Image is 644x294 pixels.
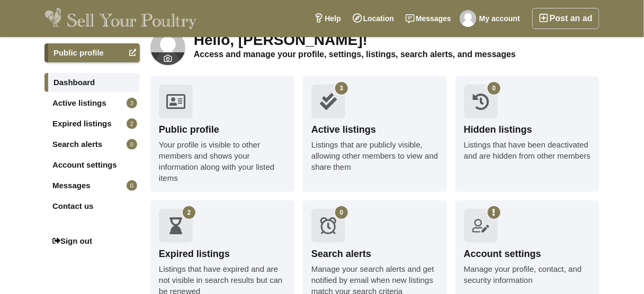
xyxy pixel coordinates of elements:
div: Listings that have been deactivated and are hidden from other members [464,139,591,161]
a: Help [308,8,346,29]
span: 0 [127,139,137,150]
h1: Hello, [PERSON_NAME]! [194,31,600,49]
a: Public profile Your profile is visible to other members and shows your information along with you... [150,76,294,192]
div: Hidden listings [464,123,591,136]
span: 0 [335,206,348,219]
span: 3 [127,98,137,108]
span: 2 [183,206,195,219]
span: 3 [335,82,348,95]
div: Search alerts [311,247,439,261]
a: Contact us [44,197,140,216]
a: Public profile [44,43,140,62]
a: Messages [400,8,457,29]
div: Your profile is visible to other members and shows your information along with your listed items [159,139,286,183]
a: Account settings [44,155,140,174]
a: Expired listings2 [44,114,140,133]
div: Listings that are publicly visible, allowing other members to view and share them [311,139,439,172]
span: 0 [127,180,137,191]
a: 3 Active listings Listings that are publicly visible, allowing other members to view and share them [303,76,447,192]
a: Active listings3 [44,94,140,113]
img: Sell Your Poultry [44,8,196,29]
div: Active listings [311,123,439,136]
span: 2 [127,118,137,129]
h2: Access and manage your profile, settings, listings, search alerts, and messages [194,49,600,59]
div: Expired listings [159,247,286,261]
img: Carol Connor [460,10,477,27]
a: Dashboard [44,73,140,92]
a: Post an ad [532,8,600,29]
img: Carol Connor [150,30,185,65]
a: Location [347,8,400,29]
div: Manage your profile, contact, and security information [464,263,591,286]
a: 0 Hidden listings Listings that have been deactivated and are hidden from other members [455,76,600,192]
a: Search alerts0 [44,135,140,154]
div: Public profile [159,123,286,136]
div: Account settings [464,247,591,261]
a: My account [457,8,526,29]
a: Messages0 [44,176,140,195]
a: Sign out [44,232,140,251]
span: 0 [488,82,500,95]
